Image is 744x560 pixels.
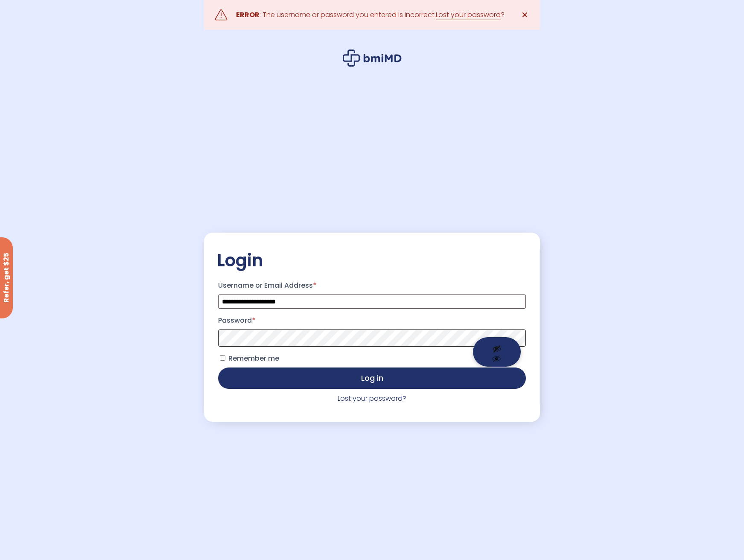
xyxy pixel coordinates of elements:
a: Lost your password [436,10,501,20]
a: Lost your password? [338,394,406,403]
div: : The username or password you entered is incorrect. ? [236,9,505,21]
h2: Login [217,250,527,271]
button: Show password [473,337,521,367]
input: Remember me [220,355,225,361]
label: Username or Email Address [218,279,525,292]
a: ✕ [516,6,534,23]
span: ✕ [521,9,528,21]
label: Password [218,314,525,327]
strong: ERROR [236,10,260,20]
button: Log in [218,367,525,389]
span: Remember me [228,353,279,363]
